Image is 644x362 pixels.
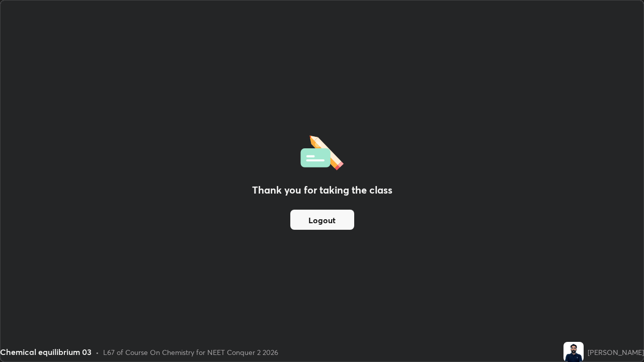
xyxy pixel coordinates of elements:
div: L67 of Course On Chemistry for NEET Conquer 2 2026 [103,347,278,357]
h2: Thank you for taking the class [252,183,392,198]
button: Logout [290,210,354,230]
div: [PERSON_NAME] [588,347,644,357]
div: • [96,347,99,357]
img: offlineFeedback.1438e8b3.svg [300,132,344,170]
img: 5014c1035c4d4e8d88cec611ee278880.jpg [563,342,584,362]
